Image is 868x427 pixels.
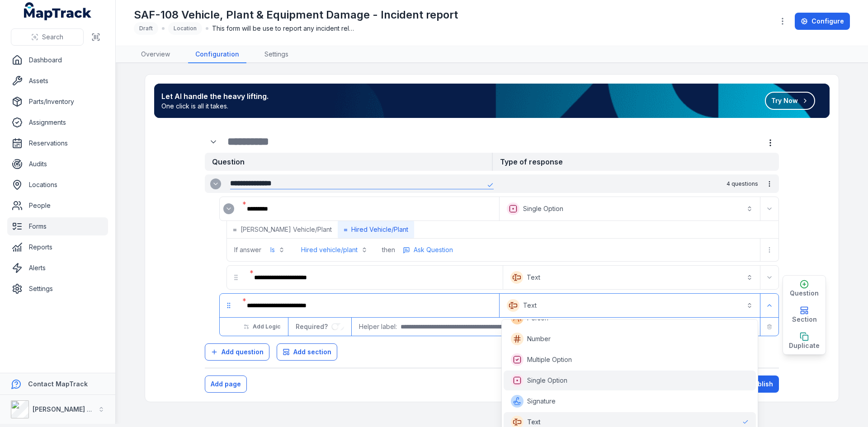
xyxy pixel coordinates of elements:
button: Text [501,296,758,315]
span: Single Option [527,376,567,385]
span: Number [527,334,551,343]
span: Multiple Option [527,355,572,364]
span: Text [527,418,541,427]
span: Signature [527,397,556,406]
